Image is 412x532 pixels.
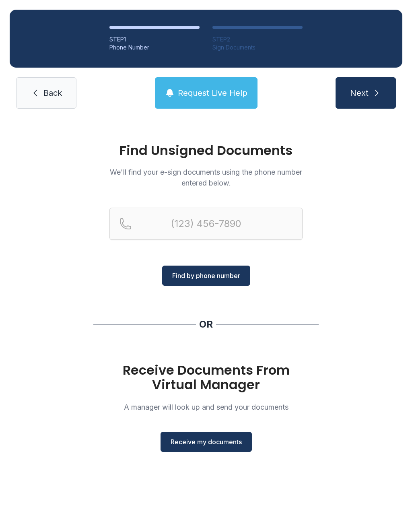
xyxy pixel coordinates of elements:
div: STEP 1 [109,35,200,43]
span: Request Live Help [178,87,247,99]
span: Back [43,87,62,99]
p: We'll find your e-sign documents using the phone number entered below. [109,167,303,188]
span: Next [350,87,369,99]
h1: Receive Documents From Virtual Manager [109,363,303,392]
div: OR [199,318,213,331]
div: Phone Number [109,43,200,52]
div: STEP 2 [212,35,303,43]
input: Reservation phone number [109,208,303,240]
p: A manager will look up and send your documents [109,402,303,412]
span: Find by phone number [172,271,240,280]
div: Sign Documents [212,43,303,52]
span: Receive my documents [171,437,242,447]
h1: Find Unsigned Documents [109,144,303,157]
